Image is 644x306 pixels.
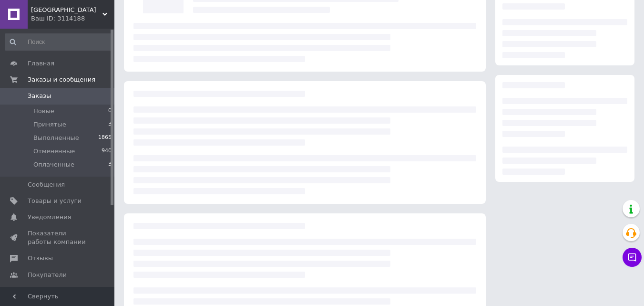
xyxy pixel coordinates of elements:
span: Новые [33,107,54,116]
span: Заказы и сообщения [28,75,95,84]
span: Принятые [33,120,66,129]
span: Покупатели [28,271,67,279]
span: Отмененные [33,147,75,156]
span: Сообщения [28,180,65,189]
span: 3 [108,160,112,169]
span: Оплаченные [33,160,74,169]
span: Показатели работы компании [28,229,88,246]
div: Ваш ID: 3114188 [31,14,114,23]
span: Товары и услуги [28,197,82,205]
span: 940 [102,147,112,156]
span: Bikini beach [31,6,102,14]
span: 3 [108,120,112,129]
span: 1865 [98,134,112,142]
span: Заказы [28,92,51,100]
input: Поиск [5,33,112,51]
span: Отзывы [28,254,53,263]
span: Главная [28,59,54,68]
button: Чат с покупателем [623,248,642,267]
span: 0 [108,107,112,116]
span: Выполненные [33,134,79,142]
span: Уведомления [28,213,71,222]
